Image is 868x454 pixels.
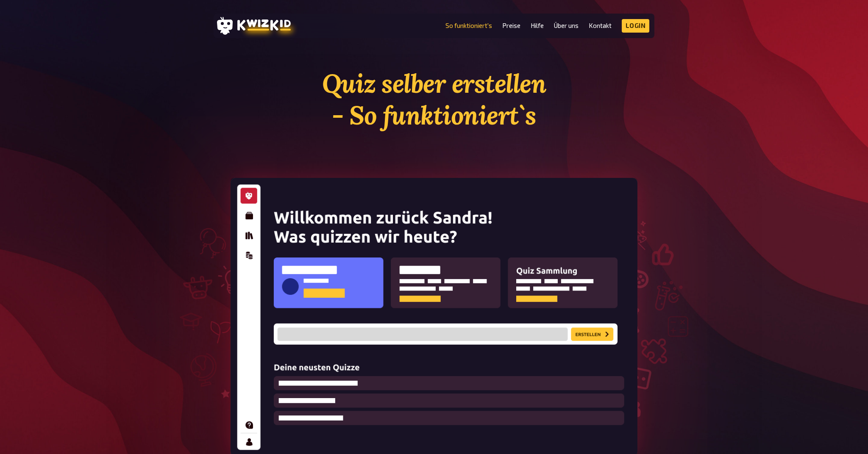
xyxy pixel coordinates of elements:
[622,19,650,33] a: Login
[502,22,520,29] a: Preise
[531,22,544,29] a: Hilfe
[445,22,492,29] a: So funktioniert's
[231,68,637,131] h1: Quiz selber erstellen - So funktioniert`s
[554,22,579,29] a: Über uns
[589,22,612,29] a: Kontakt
